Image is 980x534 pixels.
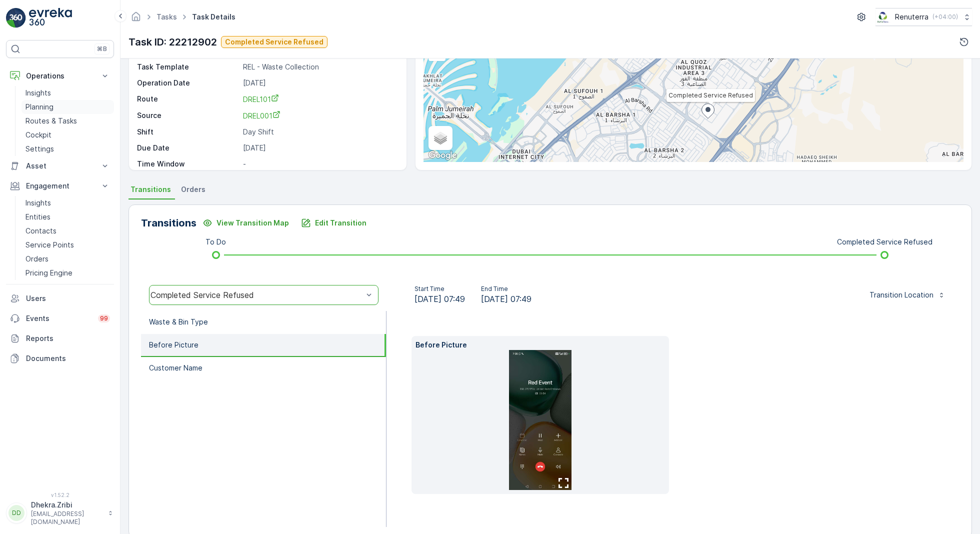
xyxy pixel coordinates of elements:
p: Insights [25,198,51,208]
img: logo_light-DOdMpM7g.png [29,8,72,28]
p: Orders [25,254,48,264]
div: DD [8,505,24,521]
button: DDDhekra.Zribi[EMAIL_ADDRESS][DOMAIN_NAME] [6,500,114,526]
a: Pricing Engine [21,266,114,280]
a: Orders [21,252,114,266]
p: Before Picture [149,340,198,350]
span: [DATE] 07:49 [414,293,465,305]
p: 99 [100,314,108,322]
p: Insights [25,88,51,98]
p: Start Time [414,285,465,293]
p: View Transition Map [216,218,289,228]
p: Documents [26,353,110,363]
p: Routes & Tasks [25,116,77,126]
p: To Do [205,237,226,247]
a: Insights [21,86,114,100]
p: Completed Service Refused [225,37,323,47]
a: Entities [21,210,114,224]
p: Renuterra [895,12,928,22]
button: Operations [6,66,114,86]
span: Task Details [190,12,237,22]
span: [DATE] 07:49 [481,293,531,305]
a: Events99 [6,308,114,328]
img: Google [426,149,459,162]
button: View Transition Map [196,215,295,231]
p: Customer Name [149,363,202,373]
p: [DATE] [243,143,396,153]
p: Day Shift [243,127,396,137]
p: REL - Waste Collection [243,62,396,72]
p: [DATE] [243,78,396,88]
img: 9a61e860ac5e4fd0b3d29f67794c2e45.jpg [509,350,571,490]
img: Screenshot_2024-07-26_at_13.33.01.png [875,11,891,22]
a: Open this area in Google Maps (opens a new window) [426,149,459,162]
p: Operations [26,71,94,81]
p: End Time [481,285,531,293]
span: Transitions [130,184,171,194]
p: Settings [25,144,54,154]
p: Time Window [137,159,239,169]
button: Renuterra(+04:00) [875,8,972,26]
p: - [243,159,396,169]
p: Completed Service Refused [837,237,932,247]
button: Completed Service Refused [221,36,327,48]
p: Reports [26,333,110,343]
a: Contacts [21,224,114,238]
p: Route [137,94,239,104]
span: Orders [181,184,205,194]
p: Users [26,293,110,303]
span: v 1.52.2 [6,492,114,498]
span: DREL101 [243,95,279,103]
p: Cockpit [25,130,51,140]
span: DREL001 [243,111,280,120]
p: Asset [26,161,94,171]
p: Engagement [26,181,94,191]
p: ⌘B [97,45,107,53]
p: Due Date [137,143,239,153]
p: Contacts [25,226,56,236]
a: Documents [6,348,114,368]
p: Events [26,313,92,323]
a: Layers [429,127,451,149]
p: ( +04:00 ) [932,13,958,21]
p: Planning [25,102,53,112]
a: Routes & Tasks [21,114,114,128]
a: Cockpit [21,128,114,142]
p: Transition Location [869,290,933,300]
p: Service Points [25,240,74,250]
a: Reports [6,328,114,348]
a: Settings [21,142,114,156]
p: Entities [25,212,50,222]
p: Shift [137,127,239,137]
img: logo [6,8,26,28]
p: Edit Transition [315,218,366,228]
p: [EMAIL_ADDRESS][DOMAIN_NAME] [31,510,103,526]
button: Transition Location [863,287,951,303]
a: Service Points [21,238,114,252]
p: Source [137,110,239,121]
div: Completed Service Refused [150,290,363,299]
a: Insights [21,196,114,210]
a: Planning [21,100,114,114]
button: Engagement [6,176,114,196]
p: Pricing Engine [25,268,72,278]
a: Tasks [156,12,177,21]
p: Transitions [141,215,196,230]
button: Edit Transition [295,215,372,231]
p: Operation Date [137,78,239,88]
a: DREL101 [243,94,396,104]
p: Task Template [137,62,239,72]
p: Waste & Bin Type [149,317,208,327]
a: Homepage [130,15,141,23]
p: Before Picture [415,340,665,350]
button: Asset [6,156,114,176]
p: Task ID: 22212902 [128,34,217,49]
a: Users [6,288,114,308]
a: DREL001 [243,110,396,121]
p: Dhekra.Zribi [31,500,103,510]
